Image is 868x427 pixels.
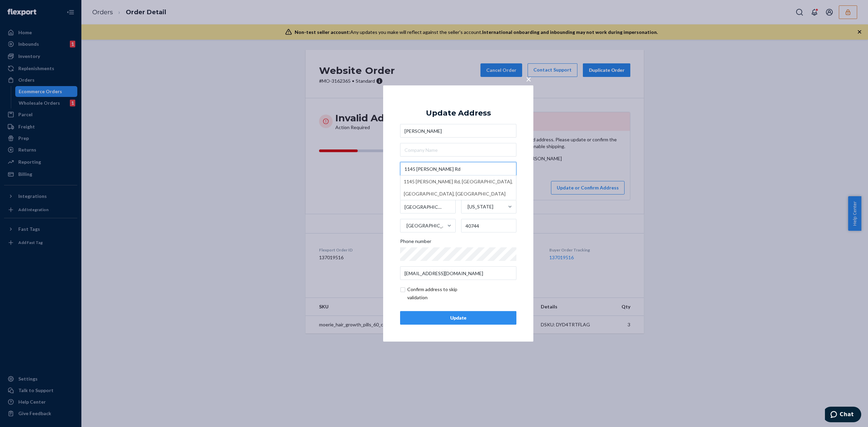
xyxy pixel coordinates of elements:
input: City [400,200,456,213]
input: First & Last Name [400,124,516,138]
div: Update [406,314,511,321]
div: [GEOGRAPHIC_DATA] [407,222,447,229]
div: Update Address [426,109,491,117]
div: 1145 [PERSON_NAME] Rd, [GEOGRAPHIC_DATA], [GEOGRAPHIC_DATA], [GEOGRAPHIC_DATA] [404,176,513,200]
iframe: Opens a widget where you can chat to one of our agents [825,407,861,424]
input: Company Name [400,143,516,157]
input: Email (Only Required for International) [400,266,516,280]
span: × [526,73,531,85]
input: ZIP Code [461,219,517,232]
input: [GEOGRAPHIC_DATA] [406,219,407,232]
button: Update [400,311,516,325]
input: 1145 [PERSON_NAME] Rd, [GEOGRAPHIC_DATA], [GEOGRAPHIC_DATA], [GEOGRAPHIC_DATA] [400,162,516,176]
div: [US_STATE] [468,203,493,210]
span: Phone number [400,238,431,247]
